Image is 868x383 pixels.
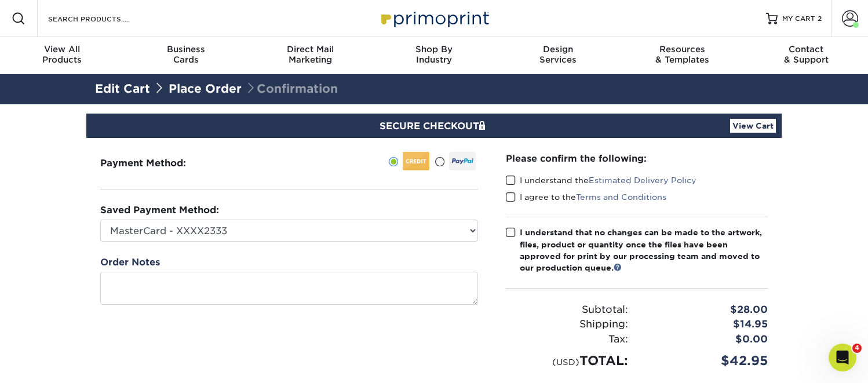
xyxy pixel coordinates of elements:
[637,317,776,332] div: $14.95
[248,37,372,74] a: Direct MailMarketing
[100,203,219,217] label: Saved Payment Method:
[730,119,776,133] a: View Cart
[100,158,214,169] h3: Payment Method:
[496,37,620,74] a: DesignServices
[620,37,744,74] a: Resources& Templates
[169,82,242,96] a: Place Order
[829,344,856,371] iframe: Intercom live chat
[589,176,696,185] a: Estimated Delivery Policy
[506,191,666,203] label: I agree to the
[372,44,496,54] span: Shop By
[552,357,579,367] small: (USD)
[506,152,768,165] div: Please confirm the following:
[620,44,744,65] div: & Templates
[496,44,620,54] span: Design
[744,44,868,65] div: & Support
[637,351,776,370] div: $42.95
[3,348,99,379] iframe: Google Customer Reviews
[637,302,776,318] div: $28.00
[744,44,868,54] span: Contact
[100,256,160,269] label: Order Notes
[380,121,488,132] span: SECURE CHECKOUT
[124,44,248,54] span: Business
[818,14,822,23] span: 2
[520,227,768,274] div: I understand that no changes can be made to the artwork, files, product or quantity once the file...
[852,344,862,353] span: 4
[372,44,496,65] div: Industry
[248,44,372,65] div: Marketing
[376,6,492,31] img: Primoprint
[124,44,248,65] div: Cards
[497,317,637,332] div: Shipping:
[497,302,637,318] div: Subtotal:
[637,332,776,347] div: $0.00
[248,44,372,54] span: Direct Mail
[245,82,338,96] span: Confirmation
[620,44,744,54] span: Resources
[372,37,496,74] a: Shop ByIndustry
[496,44,620,65] div: Services
[506,174,696,186] label: I understand the
[497,332,637,347] div: Tax:
[124,37,248,74] a: BusinessCards
[47,12,160,25] input: SEARCH PRODUCTS.....
[744,37,868,74] a: Contact& Support
[782,14,815,24] span: MY CART
[95,82,150,96] a: Edit Cart
[497,351,637,370] div: TOTAL:
[576,192,666,202] a: Terms and Conditions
